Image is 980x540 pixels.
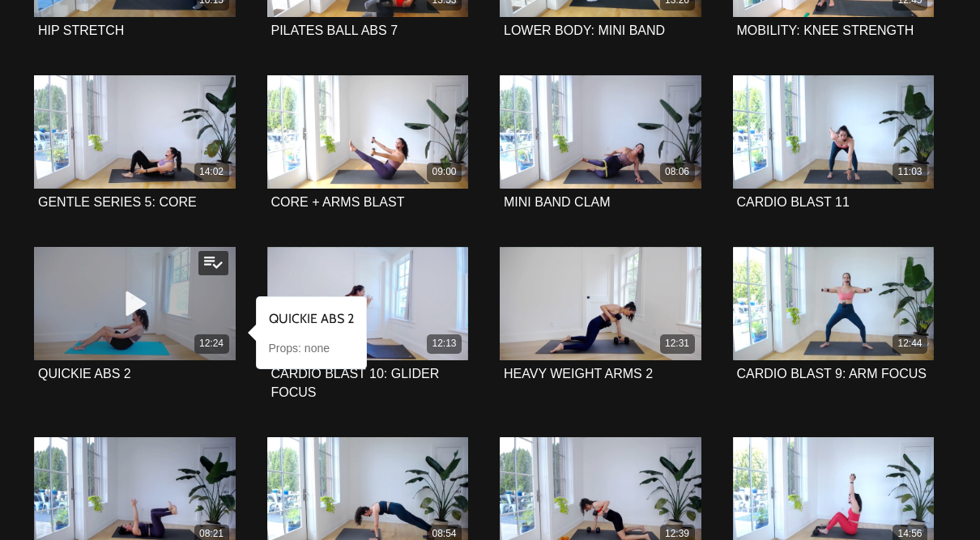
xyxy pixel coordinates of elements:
a: CORE + ARMS BLAST 09:00 [267,75,469,189]
div: 12:31 [660,334,695,353]
a: HEAVY WEIGHT ARMS 2 [504,368,653,381]
div: 08:06 [660,163,695,181]
strong: PILATES BALL ABS 7 [271,23,398,37]
a: QUICKIE ABS 2 12:24 [34,247,236,360]
a: MINI BAND CLAM 08:06 [500,75,701,189]
a: CARDIO BLAST 10: GLIDER FOCUS 12:13 [267,247,469,360]
a: CARDIO BLAST 9: ARM FOCUS 12:44 [733,247,935,360]
div: 09:00 [427,163,462,181]
strong: HEAVY WEIGHT ARMS 2 [504,367,653,381]
strong: MOBILITY: KNEE STRENGTH [737,23,914,37]
a: HIP STRETCH [38,24,124,37]
strong: CORE + ARMS BLAST [271,195,405,209]
strong: GENTLE SERIES 5: CORE [38,195,197,209]
div: 12:13 [427,334,462,353]
div: 12:24 [194,334,229,353]
a: CARDIO BLAST 10: GLIDER FOCUS [271,368,440,399]
a: PILATES BALL ABS 7 [271,24,398,37]
strong: MINI BAND CLAM [504,195,611,209]
a: CARDIO BLAST 9: ARM FOCUS [737,368,927,381]
a: MOBILITY: KNEE STRENGTH [737,24,914,37]
button: Remove from my list [198,251,228,275]
strong: HIP STRETCH [38,23,124,37]
strong: CARDIO BLAST 10: GLIDER FOCUS [271,367,440,399]
strong: CARDIO BLAST 9: ARM FOCUS [737,367,927,381]
a: LOWER BODY: MINI BAND [504,24,665,37]
strong: QUICKIE ABS 2 [269,311,354,326]
a: CARDIO BLAST 11 11:03 [733,75,935,189]
p: Props: none [269,340,354,356]
a: HEAVY WEIGHT ARMS 2 12:31 [500,247,701,360]
strong: QUICKIE ABS 2 [38,367,131,381]
strong: LOWER BODY: MINI BAND [504,23,665,37]
a: QUICKIE ABS 2 [38,368,131,381]
a: GENTLE SERIES 5: CORE [38,196,197,209]
a: CARDIO BLAST 11 [737,196,850,209]
strong: CARDIO BLAST 11 [737,195,850,209]
div: 12:44 [893,334,927,353]
a: GENTLE SERIES 5: CORE 14:02 [34,75,236,189]
a: MINI BAND CLAM [504,196,611,209]
a: CORE + ARMS BLAST [271,196,405,209]
div: 14:02 [194,163,229,181]
div: 11:03 [893,163,927,181]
